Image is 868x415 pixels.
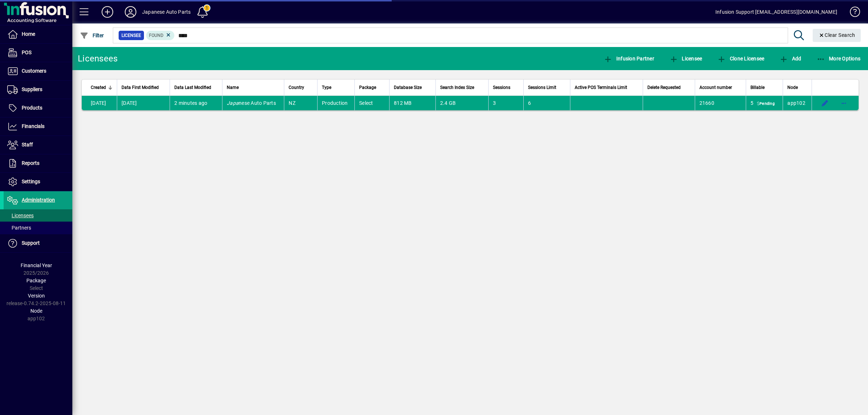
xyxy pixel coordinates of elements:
[4,173,72,191] a: Settings
[778,52,803,65] button: Add
[435,96,488,110] td: 2.4 GB
[488,96,523,110] td: 3
[787,84,807,91] div: Node
[4,117,72,136] a: Financials
[28,293,45,299] span: Version
[174,84,218,91] div: Data Last Modified
[440,84,474,91] span: Search Index Size
[699,84,742,91] div: Account number
[4,222,72,234] a: Partners
[227,84,239,91] span: Name
[818,32,855,38] span: Clear Search
[7,213,34,218] span: Licensees
[7,225,31,231] span: Partners
[394,84,422,91] span: Database Size
[359,84,376,91] span: Package
[22,68,46,74] span: Customers
[4,44,72,62] a: POS
[4,136,72,154] a: Staff
[322,84,331,91] span: Type
[4,62,72,80] a: Customers
[523,96,570,110] td: 6
[669,56,702,61] span: Licensee
[122,84,165,91] div: Data First Modified
[78,53,118,64] div: Licensees
[359,84,385,91] div: Package
[227,84,280,91] div: Name
[82,96,117,110] td: [DATE]
[493,84,510,91] span: Sessions
[813,29,861,42] button: Clear
[30,308,42,314] span: Node
[575,84,638,91] div: Active POS Terminals Limit
[142,6,191,18] div: Japanese Auto Parts
[819,97,831,109] button: Edit
[22,160,39,166] span: Reports
[91,84,106,91] span: Created
[22,105,42,111] span: Products
[122,32,141,39] span: Licensee
[174,84,211,91] span: Data Last Modified
[4,25,72,43] a: Home
[750,84,765,91] span: Billable
[717,56,764,61] span: Clone Licensee
[22,86,42,92] span: Suppliers
[528,84,566,91] div: Sessions Limit
[750,84,778,91] div: Billable
[289,84,313,91] div: Country
[117,96,170,110] td: [DATE]
[26,278,46,283] span: Package
[817,56,861,61] span: More Options
[4,81,72,99] a: Suppliers
[838,97,850,109] button: More options
[170,96,222,110] td: 2 minutes ago
[119,5,142,18] button: Profile
[227,100,276,106] span: nese Auto Parts
[22,179,40,184] span: Settings
[96,5,119,18] button: Add
[80,33,104,38] span: Filter
[440,84,484,91] div: Search Index Size
[317,96,354,110] td: Production
[78,29,106,42] button: Filter
[394,84,431,91] div: Database Size
[4,99,72,117] a: Products
[22,123,44,129] span: Financials
[22,197,55,203] span: Administration
[602,52,656,65] button: Infusion Partner
[389,96,435,110] td: 812 MB
[647,84,690,91] div: Delete Requested
[575,84,627,91] span: Active POS Terminals Limit
[322,84,350,91] div: Type
[493,84,519,91] div: Sessions
[4,154,72,172] a: Reports
[21,262,52,268] span: Financial Year
[695,96,746,110] td: 21660
[647,84,681,91] span: Delete Requested
[22,142,33,147] span: Staff
[91,84,112,91] div: Created
[668,52,704,65] button: Licensee
[787,84,798,91] span: Node
[354,96,389,110] td: Select
[122,84,159,91] span: Data First Modified
[22,240,40,246] span: Support
[756,101,776,107] span: Pending
[715,6,837,18] div: Infusion Support [EMAIL_ADDRESS][DOMAIN_NAME]
[699,84,732,91] span: Account number
[746,96,783,110] td: 5
[4,209,72,222] a: Licensees
[284,96,317,110] td: NZ
[22,50,31,55] span: POS
[528,84,556,91] span: Sessions Limit
[227,100,239,106] em: Japa
[4,234,72,252] a: Support
[146,31,175,40] mat-chip: Found Status: Found
[715,52,766,65] button: Clone Licensee
[815,52,863,65] button: More Options
[149,33,163,38] span: Found
[289,84,304,91] span: Country
[22,31,35,37] span: Home
[779,56,801,61] span: Add
[787,100,805,106] span: app102.prod.infusionbusinesssoftware.com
